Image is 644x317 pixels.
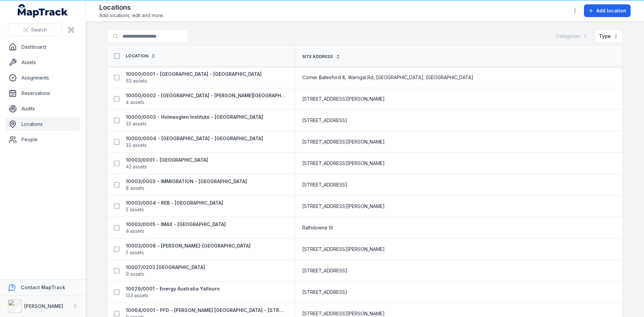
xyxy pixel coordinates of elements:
[302,224,333,231] span: Rathdowne St
[126,135,263,149] a: 10000/0004 - [GEOGRAPHIC_DATA] - [GEOGRAPHIC_DATA]33 assets
[126,243,251,256] a: 10003/0006 - [PERSON_NAME]-[GEOGRAPHIC_DATA]5 assets
[302,54,333,59] span: Site address
[126,178,247,185] strong: 10003/0003 - IMMIGRATION - [GEOGRAPHIC_DATA]
[302,267,347,274] span: [STREET_ADDRESS]
[126,200,223,213] a: 10003/0004 - REB - [GEOGRAPHIC_DATA]5 assets
[24,303,63,309] strong: [PERSON_NAME]
[302,246,385,253] span: [STREET_ADDRESS][PERSON_NAME]
[126,264,205,271] strong: 10007/0203 [GEOGRAPHIC_DATA]
[99,3,164,12] h2: Locations
[5,102,80,115] a: Audits
[584,4,631,17] button: Add location
[126,206,144,213] span: 5 assets
[126,157,208,170] a: 10003/0001 - [GEOGRAPHIC_DATA]42 assets
[126,135,263,142] strong: 10000/0004 - [GEOGRAPHIC_DATA] - [GEOGRAPHIC_DATA]
[302,160,385,167] span: [STREET_ADDRESS][PERSON_NAME]
[302,117,347,124] span: [STREET_ADDRESS]
[596,7,626,14] span: Add location
[302,289,347,296] span: [STREET_ADDRESS]
[126,77,147,84] span: 63 assets
[18,4,68,17] a: MapTrack
[126,178,247,192] a: 10003/0003 - IMMIGRATION - [GEOGRAPHIC_DATA]8 assets
[302,96,385,102] span: [STREET_ADDRESS][PERSON_NAME]
[302,139,385,145] span: [STREET_ADDRESS][PERSON_NAME]
[302,54,340,59] a: Site address
[126,285,220,299] a: 10029/0001 - Energy Australia Yallourn133 assets
[126,142,147,149] span: 33 assets
[126,71,262,77] strong: 10000/0001 - [GEOGRAPHIC_DATA] - [GEOGRAPHIC_DATA]
[31,27,47,33] span: Search
[126,92,286,99] strong: 10000/0002 - [GEOGRAPHIC_DATA] - [PERSON_NAME][GEOGRAPHIC_DATA]
[126,185,144,192] span: 8 assets
[302,181,347,188] span: [STREET_ADDRESS]
[126,264,205,277] a: 10007/0203 [GEOGRAPHIC_DATA]9 assets
[126,249,144,256] span: 5 assets
[5,71,80,85] a: Assignments
[126,120,147,127] span: 33 assets
[302,74,473,81] span: Corner Batesford &, Warrigal Rd, [GEOGRAPHIC_DATA], [GEOGRAPHIC_DATA]
[126,200,223,206] strong: 10003/0004 - REB - [GEOGRAPHIC_DATA]
[302,203,385,210] span: [STREET_ADDRESS][PERSON_NAME]
[126,221,226,234] a: 10003/0005 - IMAX - [GEOGRAPHIC_DATA]4 assets
[126,163,147,170] span: 42 assets
[21,284,65,290] strong: Contact MapTrack
[126,271,144,277] span: 9 assets
[5,87,80,100] a: Reservations
[5,40,80,54] a: Dashboard
[126,99,144,106] span: 4 assets
[126,221,226,228] strong: 10003/0005 - IMAX - [GEOGRAPHIC_DATA]
[126,228,144,234] span: 4 assets
[595,30,623,43] button: Type
[126,53,148,59] span: Location
[126,157,208,163] strong: 10003/0001 - [GEOGRAPHIC_DATA]
[5,117,80,131] a: Locations
[126,285,220,292] strong: 10029/0001 - Energy Australia Yallourn
[126,71,262,84] a: 10000/0001 - [GEOGRAPHIC_DATA] - [GEOGRAPHIC_DATA]63 assets
[5,133,80,146] a: People
[126,114,263,120] strong: 10000/0003 - Holmesglen Institute - [GEOGRAPHIC_DATA]
[99,12,164,19] span: Add locations, edit and more.
[126,53,156,59] a: Location
[126,92,286,106] a: 10000/0002 - [GEOGRAPHIC_DATA] - [PERSON_NAME][GEOGRAPHIC_DATA]4 assets
[302,310,385,317] span: [STREET_ADDRESS][PERSON_NAME]
[126,114,263,127] a: 10000/0003 - Holmesglen Institute - [GEOGRAPHIC_DATA]33 assets
[126,292,148,299] span: 133 assets
[5,56,80,69] a: Assets
[8,23,62,36] button: Search
[126,307,286,314] strong: 10064/0001 - PFD - [PERSON_NAME] [GEOGRAPHIC_DATA] - [STREET_ADDRESS][PERSON_NAME]
[126,243,251,249] strong: 10003/0006 - [PERSON_NAME]-[GEOGRAPHIC_DATA]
